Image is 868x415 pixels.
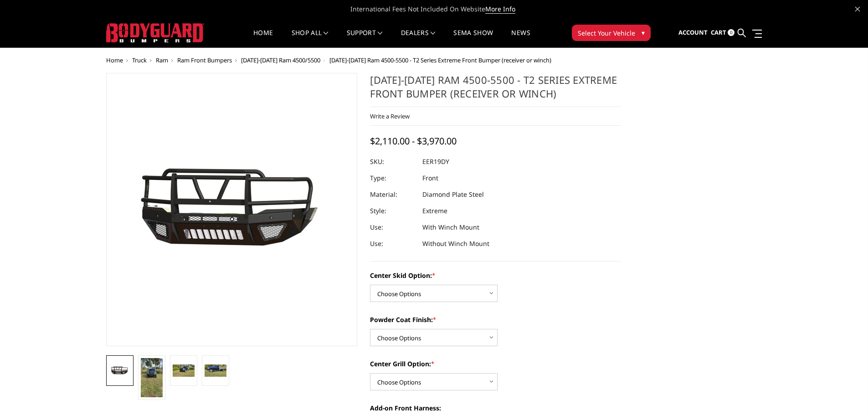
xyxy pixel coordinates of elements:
[485,5,515,14] a: More Info
[511,30,530,47] a: News
[106,73,358,346] a: 2019-2025 Ram 4500-5500 - T2 Series Extreme Front Bumper (receiver or winch)
[422,203,447,219] dd: Extreme
[109,364,131,376] img: 2019-2025 Ram 4500-5500 - T2 Series Extreme Front Bumper (receiver or winch)
[370,203,416,219] dt: Style:
[422,236,489,252] dd: Without Winch Mount
[422,170,438,186] dd: Front
[370,359,621,369] label: Center Grill Option:
[156,56,168,64] a: Ram
[678,28,708,36] span: Account
[678,20,708,45] a: Account
[370,271,621,280] label: Center Skid Option:
[370,236,416,252] dt: Use:
[642,28,645,37] span: ▾
[578,28,635,38] span: Select Your Vehicle
[253,30,273,47] a: Home
[173,364,195,377] img: 2019-2025 Ram 4500-5500 - T2 Series Extreme Front Bumper (receiver or winch)
[370,315,621,324] label: Powder Coat Finish:
[370,170,416,186] dt: Type:
[422,219,479,236] dd: With Winch Mount
[132,56,147,64] a: Truck
[422,186,484,203] dd: Diamond Plate Steel
[205,364,226,377] img: 2019-2025 Ram 4500-5500 - T2 Series Extreme Front Bumper (receiver or winch)
[370,186,416,203] dt: Material:
[422,154,449,170] dd: EER19DY
[106,56,123,64] a: Home
[711,28,726,36] span: Cart
[370,135,457,147] span: $2,110.00 - $3,970.00
[241,56,320,64] a: [DATE]-[DATE] Ram 4500/5500
[370,112,410,120] a: Write a Review
[177,56,232,64] a: Ram Front Bumpers
[711,20,734,45] a: Cart 0
[329,56,551,64] span: [DATE]-[DATE] Ram 4500-5500 - T2 Series Extreme Front Bumper (receiver or winch)
[370,154,416,170] dt: SKU:
[401,30,436,47] a: Dealers
[141,358,163,397] img: 2019-2025 Ram 4500-5500 - T2 Series Extreme Front Bumper (receiver or winch)
[106,23,204,42] img: BODYGUARD BUMPERS
[453,30,493,47] a: SEMA Show
[347,30,383,47] a: Support
[292,30,329,47] a: shop all
[572,25,651,41] button: Select Your Vehicle
[728,29,734,36] span: 0
[370,73,621,107] h1: [DATE]-[DATE] Ram 4500-5500 - T2 Series Extreme Front Bumper (receiver or winch)
[370,403,621,413] label: Add-on Front Harness:
[370,219,416,236] dt: Use:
